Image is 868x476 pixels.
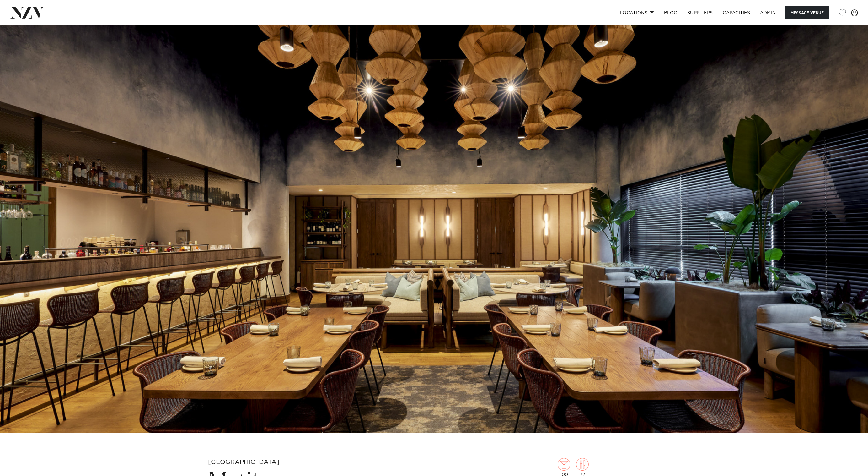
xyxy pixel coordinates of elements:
[718,6,755,19] a: Capacities
[659,6,682,19] a: BLOG
[208,459,279,465] small: [GEOGRAPHIC_DATA]
[755,6,781,19] a: ADMIN
[785,6,829,19] button: Message Venue
[10,7,44,18] img: nzv-logo.png
[682,6,718,19] a: SUPPLIERS
[576,458,589,471] img: dining.png
[615,6,659,19] a: Locations
[558,458,570,471] img: cocktail.png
